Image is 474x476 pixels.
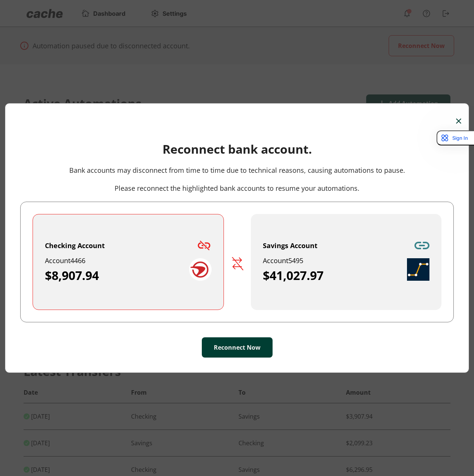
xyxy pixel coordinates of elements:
[33,214,224,310] button: Checking AccountDisconnected IconAccount4466$8,907.94Bank Logo
[456,118,461,124] img: Close Button
[414,238,429,253] img: Connected Icon
[263,241,317,250] div: Savings Account
[45,241,105,250] div: Checking Account
[20,166,454,175] p: Bank accounts may disconnect from time to time due to technical reasons, causing automations to p...
[20,142,454,157] p: Reconnect bank account.
[45,268,189,283] div: $8,907.94
[197,238,212,253] img: Disconnected Icon
[251,214,441,310] button: Savings AccountConnected IconAccount5495$41,027.97Bank Logo
[202,337,273,358] button: Reconnect Now
[20,184,454,193] p: Please reconnect the highlighted bank accounts to resume your automations.
[45,256,189,265] div: Account 4466
[407,258,429,281] img: Bank Logo
[263,256,407,265] div: Account 5495
[189,258,212,281] img: Bank Logo
[263,268,407,283] div: $41,027.97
